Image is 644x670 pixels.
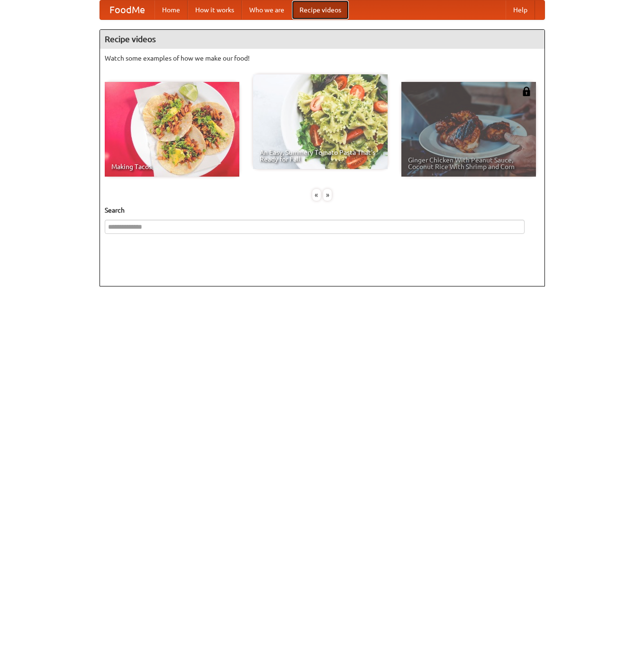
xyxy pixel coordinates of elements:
a: FoodMe [100,0,154,19]
div: » [323,189,332,201]
span: An Easy, Summery Tomato Pasta That's Ready for Fall [260,149,381,162]
a: How it works [188,0,242,19]
span: Making Tacos [111,163,233,170]
p: Watch some examples of how we make our food! [105,54,540,63]
a: Recipe videos [292,0,349,19]
h4: Recipe videos [100,30,544,49]
a: An Easy, Summery Tomato Pasta That's Ready for Fall [253,74,388,169]
h5: Search [105,205,540,215]
a: Home [154,0,188,19]
div: « [312,189,321,201]
a: Help [506,0,535,19]
img: 483408.png [522,87,531,96]
a: Making Tacos [105,82,239,177]
a: Who we are [242,0,292,19]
